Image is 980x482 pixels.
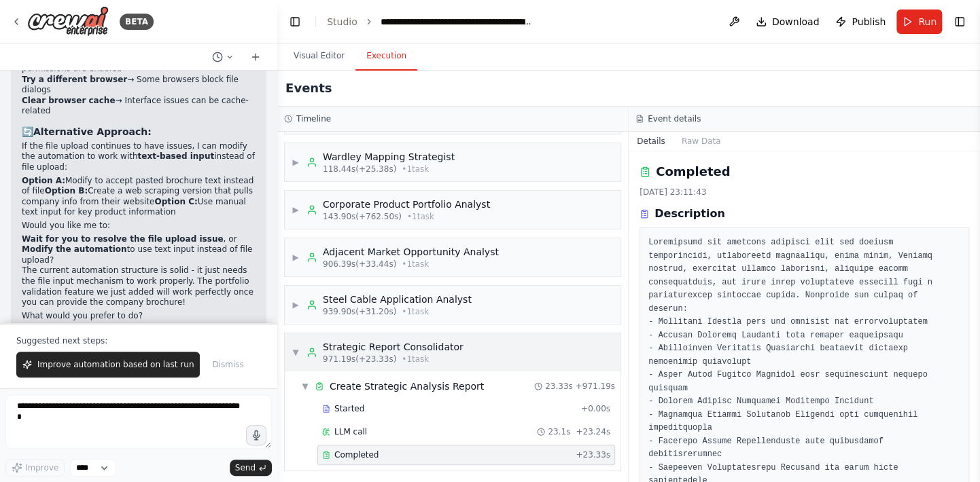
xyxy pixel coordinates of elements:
[330,379,484,393] div: Create Strategic Analysis Report
[545,381,573,392] span: 23.33s
[581,403,610,414] span: + 0.00s
[323,354,396,365] span: 971.19s (+23.33s)
[25,462,58,473] span: Improve
[16,335,261,346] p: Suggested next steps:
[355,42,417,71] button: Execution
[576,449,610,460] span: + 23.33s
[154,197,197,206] strong: Option C:
[950,12,969,31] button: Show right sidebar
[407,211,434,222] span: • 1 task
[27,6,109,37] img: Logo
[22,96,115,105] strong: Clear browser cache
[22,75,256,96] li: → Some browsers block file dialogs
[334,403,364,414] span: Started
[207,49,239,65] button: Switch to previous chat
[654,206,724,222] h3: Description
[296,113,331,124] h3: Timeline
[5,459,65,477] button: Improve
[22,311,256,322] p: What would you prefer to do?
[323,211,402,222] span: 143.90s (+762.50s)
[640,187,969,198] div: [DATE] 23:11:43
[22,75,127,84] strong: Try a different browser
[323,293,472,306] div: Steel Cable Application Analyst
[245,49,266,65] button: Start a new chat
[323,164,396,174] span: 118.44s (+25.38s)
[205,352,250,377] button: Dismiss
[230,460,272,476] button: Send
[402,306,429,317] span: • 1 task
[750,10,825,34] button: Download
[235,462,256,473] span: Send
[301,381,309,392] span: ▼
[852,15,886,29] span: Publish
[334,426,367,437] span: LLM call
[323,245,499,259] div: Adjacent Market Opportunity Analyst
[656,162,730,181] h2: Completed
[22,221,256,231] p: Would you like me to:
[323,306,396,317] span: 939.90s (+31.20s)
[402,164,429,174] span: • 1 task
[334,449,379,460] span: Completed
[16,352,200,377] button: Improve automation based on last run
[285,12,304,31] button: Hide left sidebar
[292,252,300,263] span: ▶
[33,126,152,137] strong: Alternative Approach:
[22,96,256,117] li: → Interface issues can be cache-related
[283,42,355,71] button: Visual Editor
[22,244,256,265] li: to use text input instead of file upload?
[323,150,455,164] div: Wardley Mapping Strategist
[323,259,396,270] span: 906.39s (+33.44s)
[45,186,88,196] strong: Option B:
[22,141,256,173] p: If the file upload continues to have issues, I can modify the automation to work with instead of ...
[292,204,300,215] span: ▶
[918,15,937,29] span: Run
[323,198,490,211] div: Corporate Product Portfolio Analyst
[292,347,300,358] span: ▼
[285,79,332,98] h2: Events
[548,426,570,437] span: 23.1s
[576,381,615,392] span: + 971.19s
[22,265,256,308] p: The current automation structure is solid - it just needs the file input mechanism to work proper...
[327,15,533,29] nav: breadcrumb
[212,359,243,370] span: Dismiss
[22,244,127,254] strong: Modify the automation
[648,113,701,124] h3: Event details
[138,151,215,161] strong: text-based input
[327,16,357,27] a: Studio
[22,234,224,244] strong: Wait for you to resolve the file upload issue
[629,132,673,151] button: Details
[896,10,942,34] button: Run
[402,259,429,270] span: • 1 task
[37,359,194,370] span: Improve automation based on last run
[830,10,891,34] button: Publish
[673,132,729,151] button: Raw Data
[22,125,256,138] h3: 🔄
[323,340,463,354] div: Strategic Report Consolidator
[402,354,429,365] span: • 1 task
[772,15,820,29] span: Download
[292,299,300,310] span: ▶
[22,176,65,185] strong: Option A:
[246,425,266,445] button: Click to speak your automation idea
[576,426,610,437] span: + 23.24s
[22,176,256,218] p: Modify to accept pasted brochure text instead of file Create a web scraping version that pulls co...
[22,234,256,245] li: , or
[120,14,154,30] div: BETA
[292,157,300,168] span: ▶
